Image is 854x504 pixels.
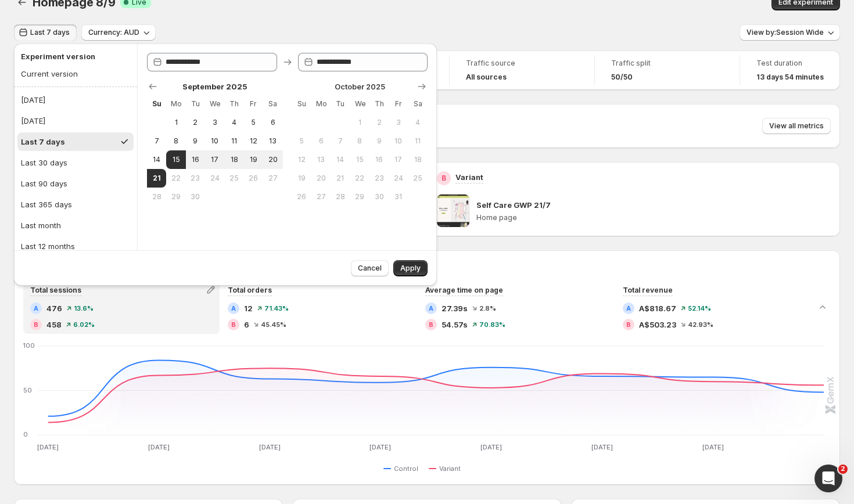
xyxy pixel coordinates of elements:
[611,59,723,68] span: Traffic split
[311,132,331,150] button: Monday October 6 2025
[21,157,67,168] div: Last 30 days
[297,99,307,109] span: Su
[769,121,824,131] span: View all metrics
[46,303,62,314] span: 476
[23,386,32,394] text: 50
[210,155,220,164] span: 17
[425,286,503,294] span: Average time on page
[756,59,824,68] span: Test duration
[639,303,676,314] span: A$818.67
[191,136,200,146] span: 9
[429,462,465,476] button: Variant
[429,321,433,328] h2: B
[393,174,403,183] span: 24
[17,237,134,255] button: Last 12 months
[147,188,166,206] button: Sunday September 28 2025
[264,305,289,312] span: 71.43 %
[205,169,224,188] button: Wednesday September 24 2025
[479,321,505,328] span: 70.83 %
[244,95,263,113] th: Friday
[205,132,224,150] button: Wednesday September 10 2025
[186,95,205,113] th: Tuesday
[152,99,162,109] span: Su
[442,319,468,330] span: 54.57s
[331,169,350,188] button: Tuesday October 21 2025
[166,95,185,113] th: Monday
[244,303,253,314] span: 12
[355,136,365,146] span: 8
[205,150,224,169] button: Wednesday September 17 2025
[21,178,67,189] div: Last 90 days
[355,192,365,201] span: 29
[81,24,156,41] button: Currency: AUD
[393,99,403,109] span: Fr
[479,305,496,312] span: 2.8 %
[335,174,345,183] span: 21
[331,150,350,169] button: Tuesday October 14 2025
[331,132,350,150] button: Tuesday October 7 2025
[23,430,28,438] text: 0
[147,95,166,113] th: Sunday
[466,57,578,83] a: Traffic sourceAll sources
[626,305,631,312] h2: A
[350,132,369,150] button: Wednesday October 8 2025
[17,111,134,130] button: [DATE]
[355,118,365,127] span: 1
[369,95,389,113] th: Thursday
[374,155,384,164] span: 16
[46,319,62,330] span: 458
[393,192,403,201] span: 31
[210,99,220,109] span: We
[166,113,185,132] button: Monday September 1 2025
[389,113,408,132] button: Friday October 3 2025
[191,155,200,164] span: 16
[466,73,507,82] h4: All sources
[171,118,181,127] span: 1
[88,28,139,37] span: Currency: AUD
[351,260,389,276] button: Cancel
[355,99,365,109] span: We
[191,174,200,183] span: 23
[413,136,423,146] span: 11
[17,64,129,83] button: Current version
[191,99,200,109] span: Tu
[756,57,824,83] a: Test duration13 days 54 minutes
[21,240,75,252] div: Last 12 months
[838,465,848,474] span: 2
[292,188,311,206] button: Sunday October 26 2025
[611,73,633,82] span: 50/50
[374,99,384,109] span: Th
[186,113,205,132] button: Tuesday September 2 2025
[316,136,326,146] span: 6
[17,216,134,235] button: Last month
[297,192,307,201] span: 26
[17,174,134,193] button: Last 90 days
[152,174,162,183] span: 21
[297,136,307,146] span: 5
[152,155,162,164] span: 14
[268,118,278,127] span: 6
[369,443,391,451] text: [DATE]
[147,150,166,169] button: Sunday September 14 2025
[292,169,311,188] button: Sunday October 19 2025
[166,188,185,206] button: Monday September 29 2025
[14,24,77,41] button: Last 7 days
[702,443,724,451] text: [DATE]
[408,113,428,132] button: Saturday October 4 2025
[263,150,282,169] button: Saturday September 20 2025
[355,174,365,183] span: 22
[34,305,38,312] h2: A
[205,95,224,113] th: Wednesday
[389,132,408,150] button: Friday October 10 2025
[171,99,181,109] span: Mo
[249,118,259,127] span: 5
[229,174,239,183] span: 25
[249,99,259,109] span: Fr
[442,174,446,183] h2: B
[37,443,59,451] text: [DATE]
[335,99,345,109] span: Tu
[244,132,263,150] button: Friday September 12 2025
[369,132,389,150] button: Thursday October 9 2025
[17,132,134,151] button: Last 7 days
[408,169,428,188] button: Saturday October 25 2025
